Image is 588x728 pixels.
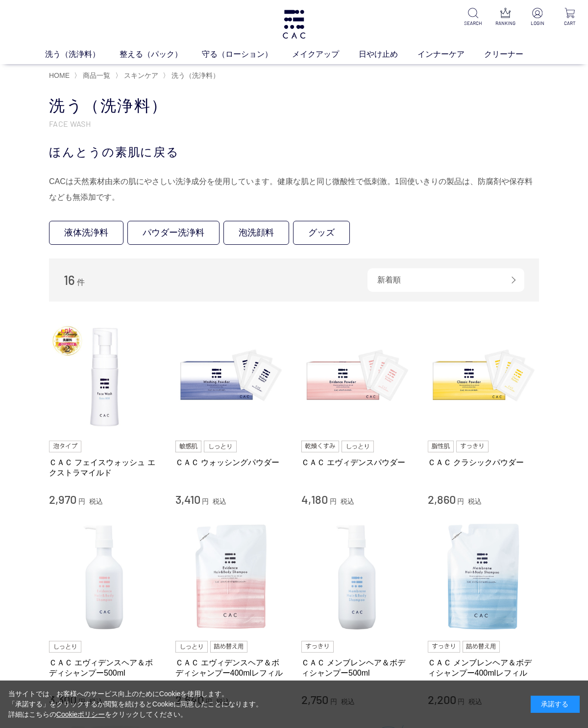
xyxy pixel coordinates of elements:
a: SEARCH [463,8,483,27]
span: 円 [78,497,85,505]
span: 税込 [89,497,103,505]
img: ＣＡＣ エヴィデンスパウダー [301,321,413,433]
img: しっとり [342,441,374,452]
p: LOGIN [527,20,548,27]
span: 円 [202,497,209,505]
p: SEARCH [463,20,483,27]
a: CART [560,8,580,27]
a: 泡洗顔料 [223,221,289,245]
img: ＣＡＣ メンブレンヘア＆ボディシャンプー400mlレフィル [428,521,539,633]
img: すっきり [301,641,334,653]
img: 敏感肌 [175,441,202,452]
a: 液体洗浄料 [49,221,123,245]
a: インナーケア [417,48,484,60]
span: スキンケア [124,71,158,79]
img: 詰め替え用 [210,641,248,653]
a: パウダー洗浄料 [127,221,220,245]
img: しっとり [49,641,81,653]
h1: 洗う（洗浄料） [49,95,539,117]
a: RANKING [495,8,515,27]
span: 件 [77,278,85,286]
span: 2,970 [49,492,76,506]
a: ＣＡＣ エヴィデンスヘア＆ボディシャンプー400mlレフィル [175,658,287,679]
img: 泡タイプ [49,441,81,452]
span: 税込 [341,497,354,505]
img: ＣＡＣ エヴィデンスヘア＆ボディシャンプー500ml [49,521,161,633]
img: ＣＡＣ フェイスウォッシュ エクストラマイルド [49,321,161,433]
a: Cookieポリシー [56,710,105,718]
img: しっとり [175,641,208,653]
a: ＣＡＣ ウォッシングパウダー [175,457,287,468]
a: 守る（ローション） [202,48,292,60]
span: 2,860 [428,492,456,506]
div: ほんとうの素肌に戻る [49,143,539,161]
img: ＣＡＣ メンブレンヘア＆ボディシャンプー500ml [301,521,413,633]
li: 〉 [163,71,222,80]
a: ＣＡＣ エヴィデンスヘア＆ボディシャンプー500ml [49,658,161,679]
a: 日やけ止め [359,48,417,60]
span: 円 [457,497,464,505]
p: FACE WASH [49,118,539,129]
img: 詰め替え用 [463,641,500,653]
span: 税込 [468,497,482,505]
span: 税込 [213,497,226,505]
a: HOME [49,71,70,79]
p: RANKING [495,20,515,27]
a: ＣＡＣ メンブレンヘア＆ボディシャンプー500ml [301,658,413,679]
a: 商品一覧 [81,71,110,79]
img: しっとり [204,441,236,452]
a: ＣＡＣ メンブレンヘア＆ボディシャンプー400mlレフィル [428,658,539,679]
a: ＣＡＣ フェイスウォッシュ エクストラマイルド [49,457,161,478]
div: 承諾する [531,696,580,713]
span: 16 [64,272,75,287]
a: 整える（パック） [120,48,202,60]
img: 乾燥くすみ [301,441,339,452]
div: 当サイトでは、お客様へのサービス向上のためにCookieを使用します。 「承諾する」をクリックするか閲覧を続けるとCookieに同意したことになります。 詳細はこちらの をクリックしてください。 [8,689,263,720]
a: 洗う（洗浄料） [170,71,220,79]
span: 洗う（洗浄料） [171,71,220,79]
img: ＣＡＣ クラシックパウダー [428,321,539,433]
span: 円 [330,497,337,505]
img: すっきり [456,441,489,452]
img: logo [281,10,307,39]
a: クリーナー [484,48,543,60]
img: 脂性肌 [428,441,454,452]
a: ＣＡＣ エヴィデンスパウダー [301,457,413,468]
img: ＣＡＣ エヴィデンスヘア＆ボディシャンプー400mlレフィル [175,521,287,633]
div: CACは天然素材由来の肌にやさしい洗浄成分を使用しています。健康な肌と同じ微酸性で低刺激。1回使いきりの製品は、防腐剤や保存料なども無添加です。 [49,174,539,205]
img: すっきり [428,641,460,653]
a: LOGIN [527,8,548,27]
span: 商品一覧 [83,71,110,79]
li: 〉 [115,71,161,80]
li: 〉 [74,71,113,80]
div: 新着順 [367,268,524,292]
a: 洗う（洗浄料） [45,48,120,60]
span: 3,410 [175,492,200,506]
img: ＣＡＣ ウォッシングパウダー [175,321,287,433]
span: 4,180 [301,492,328,506]
p: CART [560,20,580,27]
a: メイクアップ [292,48,359,60]
a: グッズ [293,221,350,245]
a: スキンケア [122,71,158,79]
a: ＣＡＣ クラシックパウダー [428,457,539,468]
